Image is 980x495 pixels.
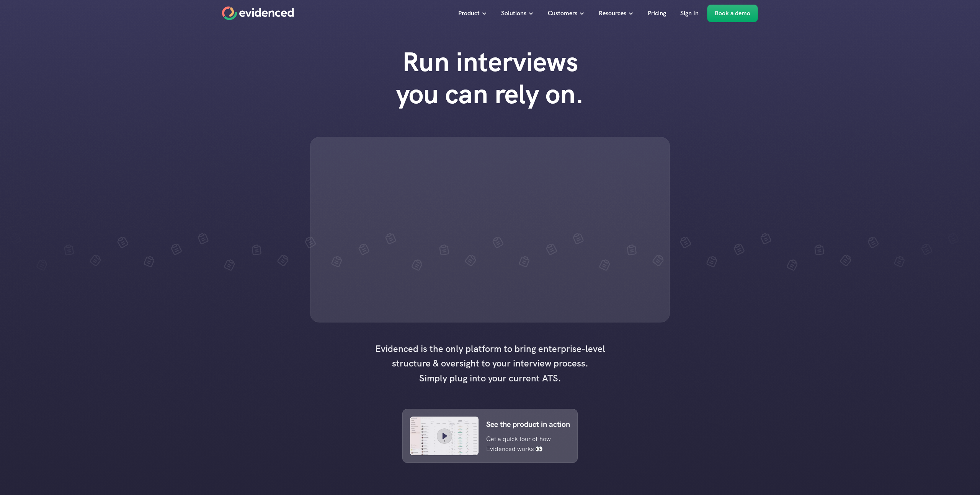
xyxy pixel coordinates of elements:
p: Get a quick tour of how Evidenced works 👀 [486,434,559,454]
p: Pricing [648,8,666,18]
a: Book a demo [707,5,758,22]
p: Product [458,8,480,18]
h4: Evidenced is the only platform to bring enterprise-level structure & oversight to your interview ... [371,342,609,386]
p: Resources [599,8,626,18]
p: Book a demo [715,8,750,18]
p: See the product in action [486,418,570,430]
p: Sign In [680,8,699,18]
a: Home [222,7,294,20]
p: Customers [548,8,577,18]
h1: Run interviews you can rely on. [381,46,599,110]
a: Sign In [675,5,704,22]
a: Pricing [642,5,672,22]
a: See the product in actionGet a quick tour of how Evidenced works 👀 [402,409,578,463]
p: Solutions [501,8,526,18]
